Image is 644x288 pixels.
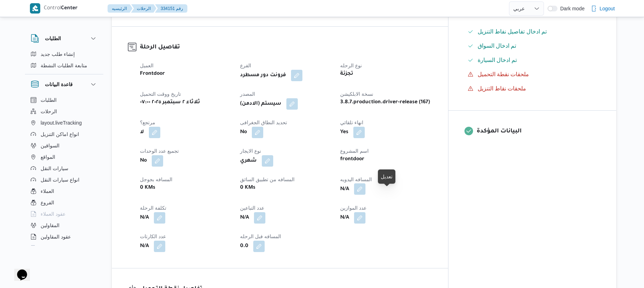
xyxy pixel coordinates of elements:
[28,106,100,117] button: الرحلات
[7,260,30,281] iframe: chat widget
[28,220,100,231] button: المقاولين
[28,151,100,163] button: المواقع
[41,130,79,138] span: انواع اماكن التنزيل
[25,94,103,248] div: قاعدة البيانات
[478,27,547,36] span: تم ادخال تفاصيل نفاط التنزيل
[478,57,517,63] span: تم ادخال السيارة
[240,184,255,192] b: 0 KMs
[41,61,87,70] span: متابعة الطلبات النشطة
[478,28,547,35] span: تم ادخال تفاصيل نفاط التنزيل
[140,205,166,211] span: تكلفة الرحلة
[41,96,57,104] span: الطلبات
[41,164,68,173] span: سيارات النقل
[140,70,165,78] b: Frontdoor
[155,4,187,13] button: 334151 رقم
[28,60,100,71] button: متابعة الطلبات النشطة
[240,214,249,222] b: N/A
[140,177,172,182] span: المسافه بجوجل
[140,157,147,165] b: No
[557,6,585,11] span: Dark mode
[340,205,367,211] span: عدد الموازين
[41,221,59,230] span: المقاولين
[140,234,166,239] span: عدد الكارتات
[45,80,73,89] h3: قاعدة البيانات
[240,242,248,251] b: 0.0
[28,129,100,140] button: انواع اماكن التنزيل
[41,244,70,252] span: اجهزة التليفون
[240,100,281,108] b: (سيستم (الادمن
[599,4,615,13] span: Logout
[240,205,264,211] span: عدد التباعين
[28,117,100,129] button: layout.liveTracking
[465,69,600,80] button: ملحقات نقطة التحميل
[478,42,516,50] span: تم ادخال السواق
[41,107,57,116] span: الرحلات
[108,4,133,13] button: الرئيسيه
[28,94,100,106] button: الطلبات
[240,177,295,182] span: المسافه من تطبيق السائق
[240,128,247,137] b: No
[240,148,261,154] span: نوع الايجار
[477,127,600,136] h3: البيانات المؤكدة
[240,91,255,97] span: المصدر
[41,187,54,195] span: العملاء
[30,3,40,14] img: X8yXhbKr1z7QwAAAABJRU5ErkJggg==
[31,34,98,43] button: الطلبات
[478,70,529,79] span: ملحقات نقطة التحميل
[41,153,55,161] span: المواقع
[465,54,600,66] button: تم ادخال السيارة
[28,197,100,208] button: الفروع
[140,148,179,154] span: تجميع عدد الوحدات
[28,185,100,197] button: العملاء
[140,128,144,137] b: لا
[28,163,100,174] button: سيارات النقل
[340,63,362,68] span: نوع الرحله
[478,71,529,77] span: ملحقات نقطة التحميل
[465,83,600,94] button: ملحقات نقاط التنزيل
[41,119,82,127] span: layout.liveTracking
[340,128,348,137] b: Yes
[31,80,98,89] button: قاعدة البيانات
[140,98,200,107] b: ثلاثاء ٢ سبتمبر ٢٠٢٥ ٠٧:٠٠
[340,98,430,107] b: 3.8.7.production.driver-release (167)
[41,232,71,241] span: عقود المقاولين
[240,234,281,239] span: المسافه فبل الرحله
[28,140,100,151] button: السواقين
[41,141,59,150] span: السواقين
[28,48,100,60] button: إنشاء طلب جديد
[588,1,618,16] button: Logout
[41,176,79,184] span: انواع سيارات النقل
[465,26,600,37] button: تم ادخال تفاصيل نفاط التنزيل
[45,34,61,43] h3: الطلبات
[140,43,432,52] h3: تفاصيل الرحلة
[41,198,54,207] span: الفروع
[240,157,257,165] b: شهري
[465,40,600,52] button: تم ادخال السواق
[41,210,66,218] span: عقود العملاء
[478,56,517,64] span: تم ادخال السيارة
[340,91,373,97] span: نسخة الابلكيشن
[41,50,75,58] span: إنشاء طلب جديد
[340,120,363,125] span: انهاء تلقائي
[140,214,149,222] b: N/A
[340,70,353,78] b: تجزئة
[478,84,526,93] span: ملحقات نقاط التنزيل
[240,63,251,68] span: الفرع
[340,185,349,194] b: N/A
[340,214,349,222] b: N/A
[25,48,103,74] div: الطلبات
[240,120,287,125] span: تحديد النطاق الجغرافى
[340,177,372,182] span: المسافه اليدويه
[340,148,369,154] span: اسم المشروع
[478,85,526,91] span: ملحقات نقاط التنزيل
[340,155,364,164] b: frontdoor
[240,71,286,80] b: فرونت دور مسطرد
[28,231,100,242] button: عقود المقاولين
[28,208,100,220] button: عقود العملاء
[28,242,100,254] button: اجهزة التليفون
[140,91,181,97] span: تاريخ ووقت التحميل
[28,174,100,185] button: انواع سيارات النقل
[140,120,155,125] span: مرتجع؟
[140,184,155,192] b: 0 KMs
[140,63,154,68] span: العميل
